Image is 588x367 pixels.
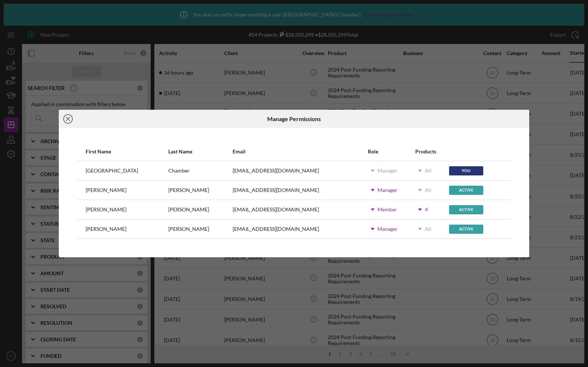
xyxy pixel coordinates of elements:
[233,149,367,155] div: Email
[233,226,319,232] div: [EMAIL_ADDRESS][DOMAIN_NAME]
[377,226,398,232] div: Manager
[86,168,138,174] div: [GEOGRAPHIC_DATA]
[233,207,319,212] div: [EMAIL_ADDRESS][DOMAIN_NAME]
[86,187,126,193] div: [PERSON_NAME]
[449,186,483,195] div: Active
[86,149,168,155] div: First Name
[449,225,483,234] div: Active
[267,116,321,122] h6: Manage Permissions
[168,207,209,212] div: [PERSON_NAME]
[233,187,319,193] div: [EMAIL_ADDRESS][DOMAIN_NAME]
[86,207,126,212] div: [PERSON_NAME]
[86,226,126,232] div: [PERSON_NAME]
[377,207,397,212] div: Member
[168,149,232,155] div: Last Name
[168,226,209,232] div: [PERSON_NAME]
[233,168,319,174] div: [EMAIL_ADDRESS][DOMAIN_NAME]
[368,149,415,155] div: Role
[168,168,190,174] div: Chamber
[168,187,209,193] div: [PERSON_NAME]
[377,187,398,193] div: Manager
[415,149,448,155] div: Products
[449,205,483,214] div: Active
[449,166,483,175] div: You
[377,168,398,174] div: Manager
